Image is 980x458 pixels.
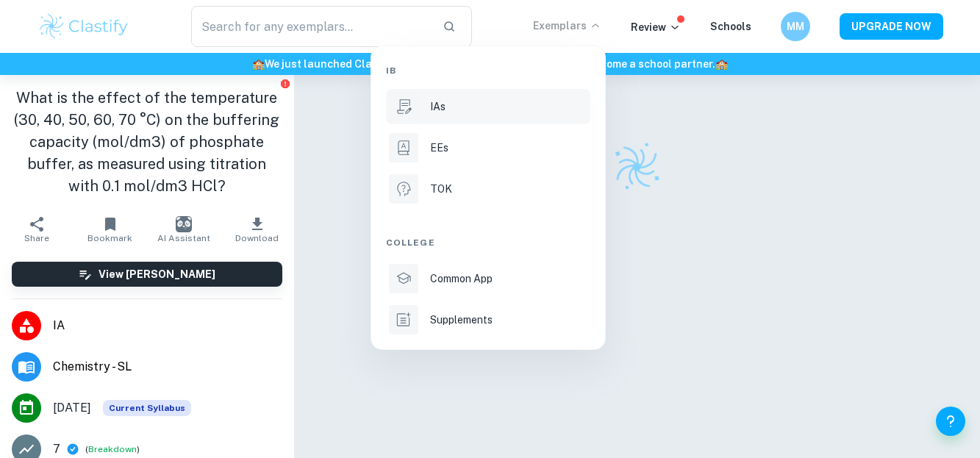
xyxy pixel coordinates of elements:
p: Common App [430,271,493,287]
a: Supplements [386,302,590,337]
span: College [386,236,435,249]
p: EEs [430,140,448,156]
a: EEs [386,130,590,165]
a: Common App [386,261,590,296]
p: TOK [430,181,452,197]
a: TOK [386,171,590,207]
a: IAs [386,89,590,124]
p: Supplements [430,312,493,328]
p: IAs [430,99,446,115]
span: IB [386,64,396,77]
